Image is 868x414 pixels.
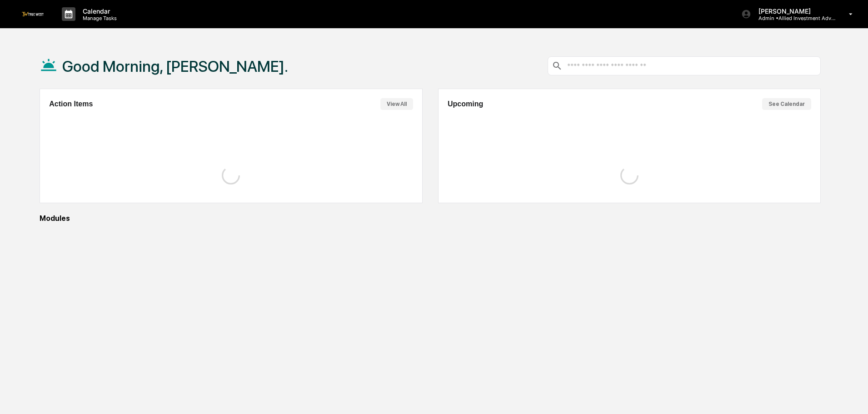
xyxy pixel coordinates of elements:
p: [PERSON_NAME] [751,7,836,15]
h2: Action Items [49,100,93,108]
button: See Calendar [762,98,811,110]
h1: Good Morning, [PERSON_NAME]. [62,57,288,75]
h2: Upcoming [448,100,483,108]
p: Admin • Allied Investment Advisors [751,15,836,21]
p: Manage Tasks [75,15,121,21]
p: Calendar [75,7,121,15]
img: logo [22,12,44,16]
button: View All [380,98,413,110]
div: Modules [40,214,821,223]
